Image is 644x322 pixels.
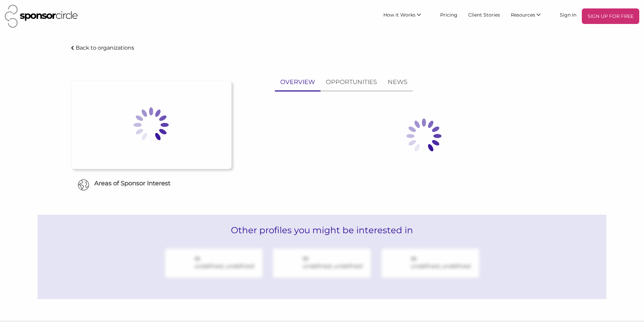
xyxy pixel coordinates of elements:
[388,77,407,87] p: NEWS
[117,91,185,159] img: Loading spinner
[78,179,89,191] img: Globe Icon
[390,102,458,170] img: Loading spinner
[505,8,554,24] li: Resources
[76,45,134,51] p: Back to organizations
[280,77,315,87] p: OVERVIEW
[435,8,463,21] a: Pricing
[5,5,78,28] img: Sponsor Circle Logo
[378,8,435,24] li: How it Works
[38,215,606,246] h2: Other profiles you might be interested in
[326,77,377,87] p: OPPORTUNITIES
[383,12,415,18] span: How it Works
[585,11,637,21] p: SIGN UP FOR FREE
[463,8,505,21] a: Client Stories
[66,179,237,188] h6: Areas of Sponsor Interest
[554,8,582,21] a: Sign In
[511,12,535,18] span: Resources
